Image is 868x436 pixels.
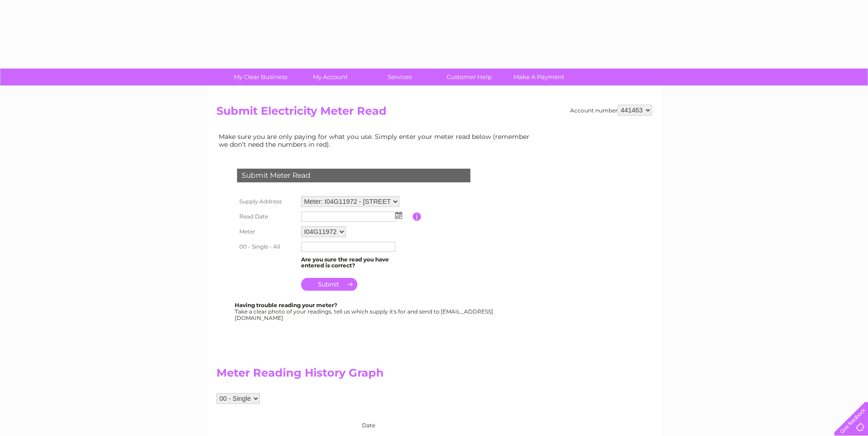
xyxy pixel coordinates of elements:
td: Are you sure the read you have entered is correct? [299,254,413,271]
input: Submit [301,278,357,291]
th: Read Date [235,209,299,224]
div: Date [216,413,537,429]
th: Meter [235,224,299,239]
div: Account number [570,105,652,116]
a: Services [362,69,437,85]
h2: Submit Electricity Meter Read [216,105,652,122]
div: Submit Meter Read [237,169,470,182]
a: My Clear Business [223,69,298,85]
h2: Meter Reading History Graph [216,367,537,384]
a: Customer Help [431,69,507,85]
b: Having trouble reading your meter? [235,302,337,308]
td: Make sure you are only paying for what you use. Simply enter your meter read below (remember we d... [216,131,537,150]
div: Take a clear photo of your readings, tell us which supply it's for and send to [EMAIL_ADDRESS][DO... [235,302,495,321]
a: Make A Payment [501,69,577,85]
th: Supply Address [235,194,299,209]
th: 00 - Single - All [235,239,299,254]
img: ... [395,212,402,219]
input: Information [413,213,421,221]
a: My Account [292,69,368,85]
